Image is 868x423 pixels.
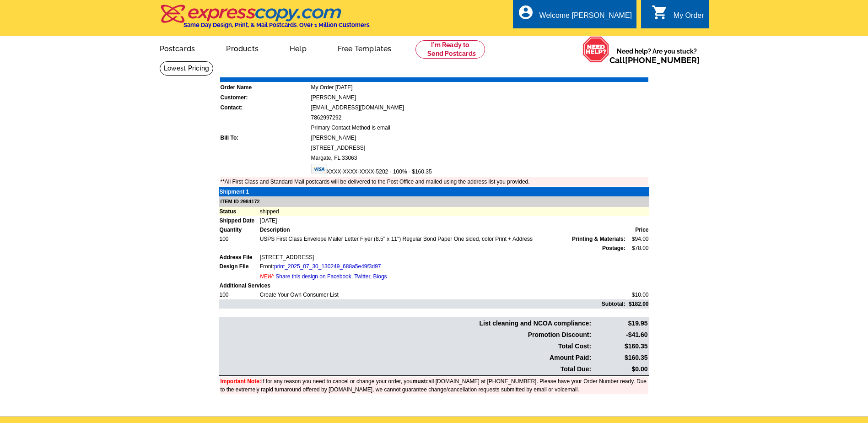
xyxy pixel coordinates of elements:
[145,37,210,59] a: Postcards
[593,330,648,340] td: -$41.60
[219,207,259,216] td: Status
[311,164,327,174] img: visa.gif
[626,244,649,253] td: $78.00
[219,262,259,271] td: Design File
[220,93,310,102] td: Customer:
[220,377,648,394] td: If for any reason you need to cancel or change your order, you call [DOMAIN_NAME] at [PHONE_NUMBE...
[220,83,310,92] td: Order Name
[413,378,426,385] b: must
[219,290,259,299] td: 100
[626,299,649,309] td: $182.00
[259,216,649,225] td: [DATE]
[219,187,259,196] td: Shipment 1
[274,263,381,270] a: print_2025_07_30_130249_688a5e49f3d97
[602,245,625,251] strong: Postage:
[593,341,648,352] td: $160.35
[572,235,625,243] span: Printing & Materials:
[220,318,592,329] td: List cleaning and NCOA compliance:
[625,55,700,65] a: [PHONE_NUMBER]
[311,113,648,122] td: 7862997292
[609,47,704,65] span: Need help? Are you stuck?
[220,364,592,374] td: Total Due:
[160,11,371,28] a: Same Day Design, Print, & Mail Postcards. Over 1 Million Customers.
[259,253,626,262] td: [STREET_ADDRESS]
[219,234,259,244] td: 100
[311,133,648,142] td: [PERSON_NAME]
[593,318,648,329] td: $19.95
[219,253,259,262] td: Address File
[311,103,648,112] td: [EMAIL_ADDRESS][DOMAIN_NAME]
[219,299,626,309] td: Subtotal:
[260,273,274,280] span: NEW:
[220,352,592,363] td: Amount Paid:
[652,10,704,22] a: shopping_cart My Order
[275,37,321,59] a: Help
[221,378,261,385] font: Important Note:
[220,177,648,186] td: **All First Class and Standard Mail postcards will be delivered to the Post Office and mailed usi...
[183,22,371,28] h4: Same Day Design, Print, & Mail Postcards. Over 1 Million Customers.
[539,11,632,24] div: Welcome [PERSON_NAME]
[219,216,259,225] td: Shipped Date
[626,225,649,234] td: Price
[582,36,609,63] img: help
[259,290,626,299] td: Create Your Own Consumer List
[626,290,649,299] td: $10.00
[259,262,626,271] td: Front:
[220,330,592,340] td: Promotion Discount:
[311,93,648,102] td: [PERSON_NAME]
[518,4,534,21] i: account_circle
[220,341,592,352] td: Total Cost:
[219,281,649,290] td: Additional Services
[259,207,649,216] td: shipped
[219,196,649,207] td: ITEM ID 2984172
[220,103,310,112] td: Contact:
[323,37,406,59] a: Free Templates
[593,352,648,363] td: $160.35
[211,37,273,59] a: Products
[609,55,700,65] span: Call
[311,143,648,152] td: [STREET_ADDRESS]
[311,163,648,176] td: XXXX-XXXX-XXXX-5202 - 100% - $160.35
[275,273,387,280] a: Share this design on Facebook, Twitter, Blogs
[652,4,668,21] i: shopping_cart
[220,133,310,142] td: Bill To:
[219,225,259,234] td: Quantity
[311,83,648,92] td: My Order [DATE]
[259,225,626,234] td: Description
[259,234,626,244] td: USPS First Class Envelope Mailer Letter Flyer (8.5" x 11") Regular Bond Paper One sided, color Pr...
[593,364,648,374] td: $0.00
[311,153,648,163] td: Margate, FL 33063
[674,11,704,24] div: My Order
[311,123,648,132] td: Primary Contact Method is email
[626,234,649,244] td: $94.00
